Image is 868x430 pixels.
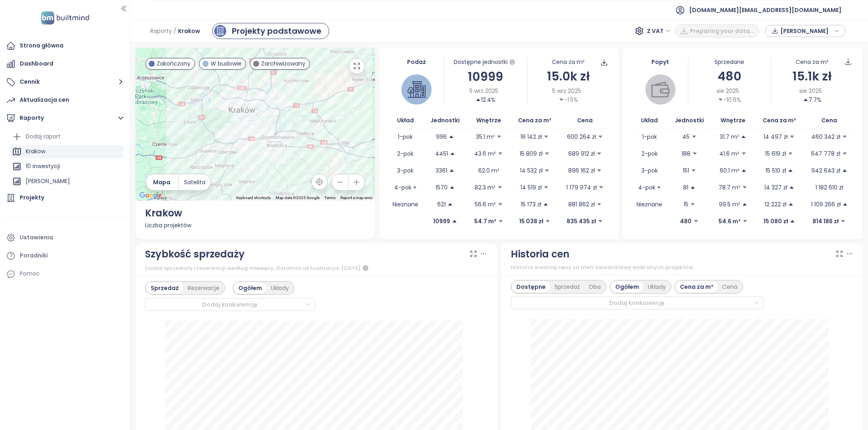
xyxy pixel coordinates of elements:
span: Zakończony [157,59,190,68]
span: caret-up [842,168,848,173]
span: Zarchiwizowany [261,59,305,68]
span: 5 wrz 2025 [469,86,498,95]
span: caret-down [545,218,551,224]
div: Dodaj raport [10,130,124,143]
span: caret-up [790,218,795,224]
p: 996 [436,132,447,141]
span: caret-down [598,134,603,140]
button: Satelita [178,174,211,190]
p: 54.6 m² [719,217,741,226]
div: [PERSON_NAME] [10,175,124,188]
p: 78.7 m² [719,183,740,192]
span: / [174,24,176,38]
div: Pomoc [4,266,126,282]
span: caret-up [449,185,455,190]
th: Wnętrze [712,113,753,128]
span: caret-down [741,151,747,156]
div: Cena za m² [552,58,585,66]
div: Projekty podstawowe [232,25,321,37]
img: wallet [651,80,669,99]
p: 3361 [436,166,447,175]
div: Krakow [10,145,124,158]
div: 480 [688,67,771,86]
p: 814 186 zł [813,217,839,226]
div: Rezerwacje [183,282,224,294]
td: 4-pok + [633,179,666,196]
p: 1 179 974 zł [566,183,597,192]
div: Sprzedaż [550,281,584,292]
span: caret-down [596,202,602,207]
div: Układy [266,282,293,294]
div: 15.1k zł [771,67,854,86]
div: 7.7% [803,95,821,104]
span: Mapa [153,178,170,187]
div: Dostępne jednostki [444,58,527,67]
span: Raporty [150,24,172,38]
div: 10 inwestycji [10,160,124,173]
th: Cena za m² [509,113,561,128]
span: caret-down [789,134,795,140]
p: 45 [682,132,690,141]
span: caret-up [447,202,453,207]
span: caret-up [788,202,794,207]
p: 14 327 zł [764,183,787,192]
div: Podaż [389,58,444,66]
p: 188 [682,149,690,158]
span: caret-up [742,202,747,207]
p: 99.5 m² [719,200,740,209]
div: button [770,25,841,37]
span: caret-up [690,185,696,190]
span: caret-down [718,97,723,103]
p: 56.6 m² [475,200,496,209]
p: 151 [683,166,689,175]
span: caret-down [544,168,550,173]
p: 647 778 zł [811,149,840,158]
div: -1.5% [559,95,578,104]
div: Historia średniej ceny za metr kwadratowy wybranych projektów. [511,263,854,272]
div: 10 inwestycji [26,161,60,171]
div: Krakow [26,146,45,156]
td: 2-pok [633,145,666,162]
button: Raporty [4,110,126,126]
td: 2-pok [389,145,422,162]
span: sie 2025 [717,86,739,95]
p: 1570 [436,183,448,192]
div: Cena za m² [796,58,829,66]
th: Wnętrze [469,113,509,128]
td: 3-pok [389,162,422,179]
p: 14 497 zł [764,132,788,141]
p: 15 080 zł [764,217,788,226]
div: 10999 [444,67,527,86]
p: 689 912 zł [568,149,595,158]
div: Pomoc [20,269,40,279]
button: Cennik [4,74,126,90]
a: Open this area in Google Maps (opens a new window) [137,190,164,201]
span: caret-down [497,185,503,190]
span: caret-down [691,168,696,173]
th: Jednostki [422,113,468,128]
p: 600 264 zł [567,132,596,141]
p: 41.6 m² [719,149,739,158]
div: Szybkość sprzedaży [145,247,245,262]
th: Układ [633,113,666,128]
p: 480 [680,217,692,226]
td: 4-pok + [389,179,422,196]
th: Jednostki [666,113,713,128]
div: Popyt [633,58,688,66]
button: Mapa [146,174,178,190]
div: 12.4% [475,95,495,104]
span: caret-up [448,134,454,140]
span: caret-down [496,134,502,140]
div: Dodaj raport [26,132,61,142]
div: Ogółem [234,282,266,294]
p: 835 435 zł [567,217,596,226]
p: 81 [683,183,688,192]
span: caret-down [842,134,848,140]
p: 15 809 zł [520,149,542,158]
span: caret-up [803,97,809,103]
button: Keyboard shortcuts [236,195,271,201]
p: 82.3 m² [475,183,495,192]
th: Układ [389,113,422,128]
span: caret-down [498,218,504,224]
